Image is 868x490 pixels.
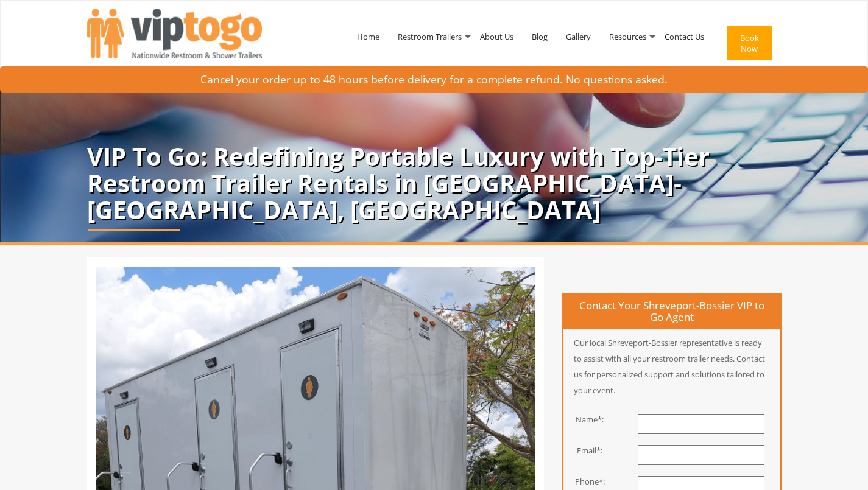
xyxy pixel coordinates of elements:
a: Book Now [713,5,782,86]
button: Book Now [727,26,772,60]
a: Contact Us [655,5,713,68]
a: Blog [523,5,557,68]
div: Email*: [554,445,613,457]
div: Name*: [554,414,613,425]
a: About Us [471,5,523,68]
h4: Contact Your Shreveport-Bossier VIP to Go Agent [563,294,780,330]
p: VIP To Go: Redefining Portable Luxury with Top-Tier Restroom Trailer Rentals in [GEOGRAPHIC_DATA]... [87,143,782,223]
img: VIPTOGO [87,9,262,58]
div: Phone*: [554,476,613,488]
p: Our local Shreveport-Bossier representative is ready to assist with all your restroom trailer nee... [563,335,780,398]
a: Home [348,5,389,68]
a: Resources [600,5,655,68]
a: Restroom Trailers [389,5,471,68]
a: Gallery [557,5,600,68]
